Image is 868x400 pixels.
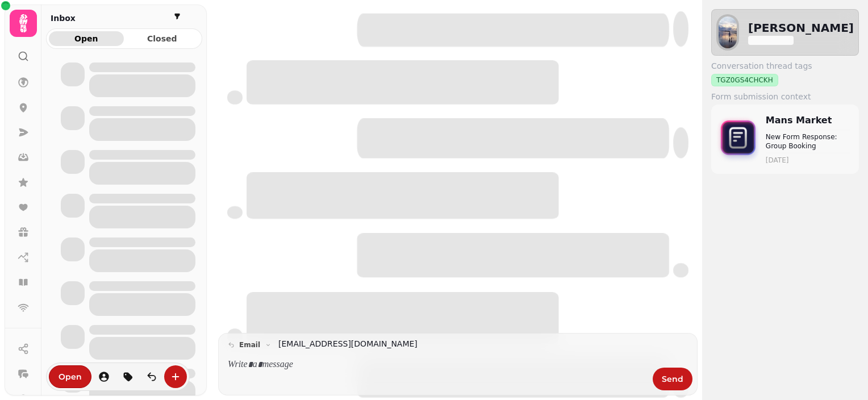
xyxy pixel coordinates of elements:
button: create-convo [164,365,187,388]
span: Closed [134,35,191,43]
span: Open [59,373,82,381]
button: email [223,338,276,352]
span: Open [58,35,115,43]
label: Conversation thread tags [711,60,859,72]
button: Closed [125,31,200,46]
span: Send [662,375,683,383]
button: is-read [140,365,163,388]
img: form-icon [716,115,761,163]
h2: [PERSON_NAME] [748,20,854,36]
button: filter [170,10,184,23]
img: aHR0cHM6Ly93d3cuZ3JhdmF0YXIuY29tL2F2YXRhci8yNmRkYzU3YmIwMzJhNjhmYzUyOGMyMjdmZWUxMjI5Yz9zPTE1MCZkP... [716,14,739,51]
button: Open [49,365,91,388]
time: [DATE] [766,156,850,165]
button: tag-thread [116,365,139,388]
button: Open [49,31,124,46]
a: [EMAIL_ADDRESS][DOMAIN_NAME] [278,338,418,350]
h2: Inbox [51,13,76,24]
label: Form submission context [711,91,859,102]
p: Mans Market [766,114,850,127]
p: New Form Response: Group Booking [766,132,850,151]
div: TGZ0GS4CHCKH [711,74,778,86]
button: Send [653,368,692,390]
